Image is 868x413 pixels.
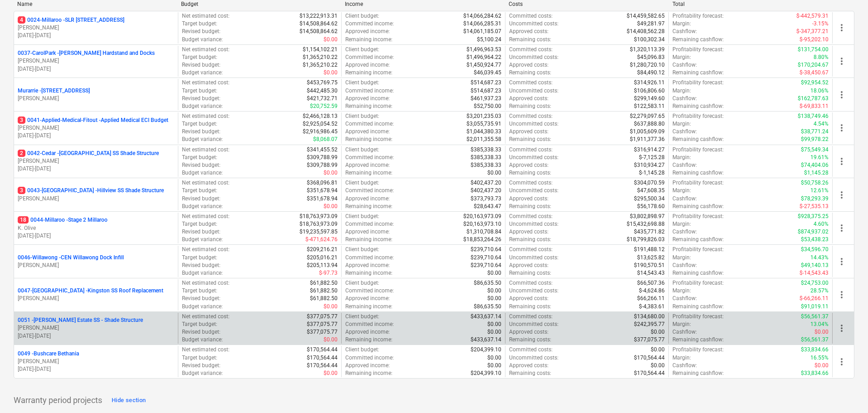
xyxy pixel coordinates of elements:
[18,187,164,194] p: 0043-[GEOGRAPHIC_DATA] - Hillview SS Shade Structure
[18,216,108,224] p: 0044-Millaroo - Stage 2 Millaroo
[345,1,501,7] div: Income
[299,28,338,35] p: $14,508,864.62
[307,246,338,253] p: $209,216.21
[18,150,174,173] div: 20042-Cedar -[GEOGRAPHIC_DATA] SS Shade Structure[PERSON_NAME][DATE]-[DATE]
[836,89,847,100] span: more_vert
[672,154,691,161] p: Margin :
[18,165,174,173] p: [DATE] - [DATE]
[18,117,174,140] div: 30041-Applied-Medical-Fitout -Applied Medical ECI Budget[PERSON_NAME][DATE]-[DATE]
[634,102,665,110] p: $122,583.11
[471,87,501,95] p: $514,687.23
[182,195,221,203] p: Revised budget :
[345,95,390,102] p: Approved income :
[182,120,217,128] p: Target budget :
[466,136,501,143] p: $2,011,355.58
[182,102,223,110] p: Budget variance :
[509,87,559,95] p: Uncommitted costs :
[182,254,217,262] p: Target budget :
[182,95,221,102] p: Revised budget :
[509,61,549,69] p: Approved costs :
[672,136,724,143] p: Remaining cashflow :
[509,69,551,77] p: Remaining costs :
[637,69,665,77] p: $84,490.12
[634,95,665,102] p: $299,149.60
[672,28,697,35] p: Cashflow :
[345,146,379,154] p: Client budget :
[672,161,697,169] p: Cashflow :
[796,28,829,35] p: $-347,377.21
[812,20,829,28] p: -3.15%
[630,61,665,69] p: $1,280,720.10
[477,36,501,44] p: $5,100.24
[672,53,691,61] p: Margin :
[18,316,174,340] div: 0051 -[PERSON_NAME] Estate SS - Shade Structure[PERSON_NAME][DATE]-[DATE]
[836,56,847,67] span: more_vert
[627,12,665,20] p: $14,459,582.65
[509,46,553,53] p: Committed costs :
[345,128,390,136] p: Approved income :
[474,203,501,210] p: $28,643.47
[182,161,221,169] p: Revised budget :
[182,228,221,236] p: Revised budget :
[463,213,501,220] p: $20,163,973.09
[672,87,691,95] p: Margin :
[463,28,501,35] p: $14,061,185.07
[814,53,829,61] p: 8.80%
[798,213,829,220] p: $928,375.25
[509,136,551,143] p: Remaining costs :
[672,112,724,120] p: Profitability forecast :
[509,28,549,35] p: Approved costs :
[18,216,29,224] span: 18
[299,220,338,228] p: $18,763,973.09
[672,128,697,136] p: Cashflow :
[801,79,829,87] p: $92,954.52
[471,79,501,87] p: $514,687.23
[345,236,392,243] p: Remaining income :
[463,236,501,243] p: $18,853,264.26
[345,28,390,35] p: Approved income :
[182,61,221,69] p: Revised budget :
[801,161,829,169] p: $74,404.06
[672,236,724,243] p: Remaining cashflow :
[836,189,847,200] span: more_vert
[798,112,829,120] p: $138,749.46
[303,120,338,128] p: $2,925,054.52
[672,220,691,228] p: Margin :
[182,154,217,161] p: Target budget :
[18,49,174,73] div: 0037-CarolPark -[PERSON_NAME] Hardstand and Docks[PERSON_NAME][DATE]-[DATE]
[18,87,90,95] p: Murarrie - [STREET_ADDRESS]
[18,287,174,302] div: 0047-[GEOGRAPHIC_DATA] -Kingston SS Roof Replacement[PERSON_NAME]
[627,28,665,35] p: $14,408,562.28
[672,1,829,7] div: Total
[634,120,665,128] p: $637,888.80
[672,213,724,220] p: Profitability forecast :
[799,102,829,110] p: $-69,833.11
[836,22,847,33] span: more_vert
[18,332,174,340] p: [DATE] - [DATE]
[181,1,338,7] div: Budget
[471,195,501,203] p: $373,793.73
[307,161,338,169] p: $309,788.99
[509,146,553,154] p: Committed costs :
[509,228,549,236] p: Approved costs :
[810,87,829,95] p: 18.06%
[637,53,665,61] p: $45,096.83
[18,295,174,302] p: [PERSON_NAME]
[672,120,691,128] p: Margin :
[324,203,338,210] p: $0.00
[18,117,25,124] span: 3
[182,36,223,44] p: Budget variance :
[345,102,392,110] p: Remaining income :
[345,179,379,187] p: Client budget :
[672,36,724,44] p: Remaining cashflow :
[307,79,338,87] p: $453,769.75
[627,236,665,243] p: $18,799,826.03
[109,393,148,408] button: Hide section
[474,102,501,110] p: $52,750.00
[672,195,697,203] p: Cashflow :
[672,61,697,69] p: Cashflow :
[798,228,829,236] p: $874,937.02
[836,122,847,133] span: more_vert
[112,395,146,406] div: Hide section
[509,20,559,28] p: Uncommitted costs :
